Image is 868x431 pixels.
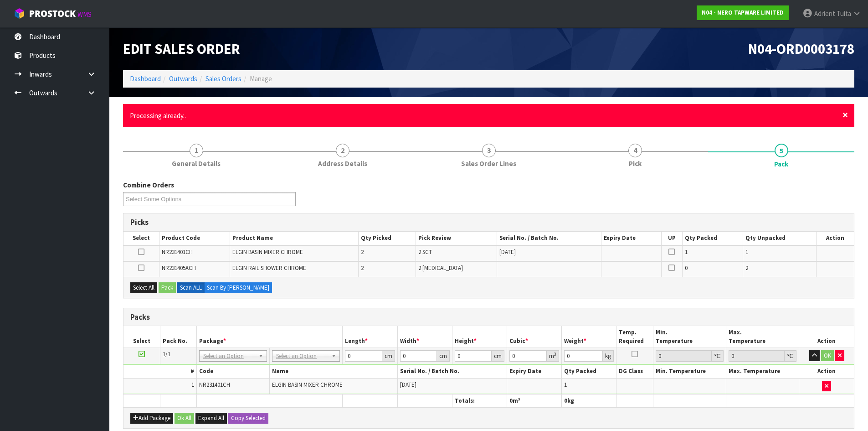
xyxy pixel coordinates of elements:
[400,381,416,389] span: [DATE]
[397,365,507,378] th: Serial No. / Batch No.
[230,232,359,245] th: Product Name
[601,232,662,245] th: Expiry Date
[774,159,788,169] span: Pack
[123,326,160,348] th: Select
[382,350,395,362] div: cm
[507,326,562,348] th: Cubic
[799,365,854,378] th: Action
[205,74,241,83] a: Sales Orders
[162,248,193,256] span: NR231401CH
[628,144,642,157] span: 4
[653,326,726,348] th: Min. Temperature
[745,248,748,256] span: 1
[564,397,567,405] span: 0
[726,365,799,378] th: Max. Temperature
[418,264,463,272] span: 2 [MEDICAL_DATA]
[497,232,601,245] th: Serial No. / Batch No.
[821,350,834,361] button: OK
[799,326,854,348] th: Action
[785,350,796,362] div: ℃
[492,350,504,362] div: cm
[837,9,851,18] span: Tuita
[159,232,230,245] th: Product Code
[130,74,161,83] a: Dashboard
[130,313,847,322] h3: Packs
[228,413,268,424] button: Copy Selected
[198,414,224,422] span: Expand All
[272,381,343,389] span: ELGIN BASIN MIXER CHROME
[712,350,724,362] div: ℃
[685,264,688,272] span: 0
[616,365,653,378] th: DG Class
[123,180,174,190] label: Combine Orders
[726,326,799,348] th: Max. Temperature
[616,326,653,348] th: Temp. Required
[361,248,364,256] span: 2
[562,365,616,378] th: Qty Packed
[130,218,847,227] h3: Picks
[775,144,788,157] span: 5
[562,326,616,348] th: Weight
[191,381,194,389] span: 1
[814,9,835,18] span: Adrient
[29,8,76,20] span: ProStock
[452,395,507,408] th: Totals:
[250,74,272,83] span: Manage
[177,282,205,293] label: Scan ALL
[232,264,306,272] span: ELGIN RAIL SHOWER CHROME
[160,326,196,348] th: Pack No.
[507,365,562,378] th: Expiry Date
[77,10,92,19] small: WMS
[172,159,221,168] span: General Details
[842,109,848,121] span: ×
[745,264,748,272] span: 2
[682,232,743,245] th: Qty Packed
[14,8,25,19] img: cube-alt.png
[175,413,194,424] button: Ok All
[817,232,854,245] th: Action
[195,413,227,424] button: Expand All
[169,74,197,83] a: Outwards
[509,397,513,405] span: 0
[482,144,496,157] span: 3
[162,264,196,272] span: NR231405ACH
[159,282,176,293] button: Pack
[461,159,516,168] span: Sales Order Lines
[232,248,303,256] span: ELGIN BASIN MIXER CHROME
[499,248,516,256] span: [DATE]
[163,350,170,358] span: 1/1
[270,365,398,378] th: Name
[507,395,562,408] th: m³
[318,159,367,168] span: Address Details
[437,350,450,362] div: cm
[562,395,616,408] th: kg
[685,248,688,256] span: 1
[196,326,343,348] th: Package
[130,282,157,293] button: Select All
[702,9,784,16] strong: N04 - NERO TAPWARE LIMITED
[358,232,416,245] th: Qty Picked
[123,365,196,378] th: #
[199,381,230,389] span: NR231401CH
[653,365,726,378] th: Min. Temperature
[336,144,349,157] span: 2
[418,248,432,256] span: 2 SCT
[452,326,507,348] th: Height
[564,381,567,389] span: 1
[130,111,186,120] span: Processing already..
[743,232,817,245] th: Qty Unpacked
[196,365,269,378] th: Code
[554,351,556,357] sup: 3
[123,232,159,245] th: Select
[603,350,614,362] div: kg
[203,351,255,362] span: Select an Option
[123,40,240,58] span: Edit Sales Order
[397,326,452,348] th: Width
[343,326,397,348] th: Length
[361,264,364,272] span: 2
[662,232,683,245] th: UP
[629,159,642,168] span: Pick
[190,144,203,157] span: 1
[204,282,272,293] label: Scan By [PERSON_NAME]
[416,232,497,245] th: Pick Review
